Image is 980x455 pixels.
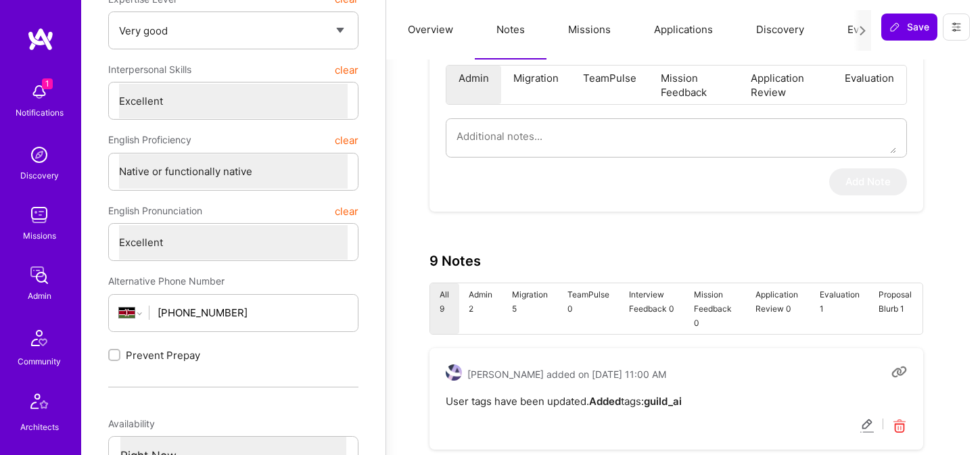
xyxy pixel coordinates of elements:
[27,27,54,51] img: logo
[739,66,833,104] li: Application Review
[126,348,200,362] span: Prevent Prepay
[16,105,64,120] div: Notifications
[860,418,875,434] i: Edit
[869,283,923,334] li: Proposal Blurb 1
[108,199,202,223] span: English Pronunciation
[746,283,810,334] li: Application Review 0
[108,412,358,436] div: Availability
[881,14,937,41] button: Save
[446,364,462,381] img: User Avatar
[446,364,462,384] a: User Avatar
[108,57,191,82] span: Interpersonal Skills
[23,387,55,420] img: Architects
[26,141,53,168] img: discovery
[28,289,51,303] div: Admin
[430,283,459,334] li: All 9
[891,418,907,434] i: Delete
[889,20,929,34] span: Save
[335,128,358,152] button: clear
[589,395,621,408] strong: Added
[108,275,225,287] span: Alternative Phone Number
[26,78,53,105] img: bell
[26,201,53,229] img: teamwork
[446,66,501,104] li: Admin
[684,283,745,334] li: Mission Feedback 0
[429,253,481,269] h3: 9 Notes
[829,168,907,195] button: Add Note
[467,367,666,381] span: [PERSON_NAME] added on [DATE] 11:00 AM
[42,78,53,89] span: 1
[108,128,191,152] span: English Proficiency
[158,295,348,330] input: +1 (000) 000-0000
[20,168,59,183] div: Discovery
[446,394,907,408] pre: User tags have been updated. tags:
[18,354,61,368] div: Community
[26,262,53,289] img: admin teamwork
[571,66,649,104] li: TeamPulse
[335,57,358,82] button: clear
[557,283,619,334] li: TeamPulse 0
[335,199,358,223] button: clear
[644,395,682,408] strong: guild_ai
[619,283,684,334] li: Interview Feedback 0
[891,364,907,380] i: Copy link
[503,283,558,334] li: Migration 5
[858,26,868,36] i: icon Next
[649,66,739,104] li: Mission Feedback
[459,283,503,334] li: Admin 2
[833,66,906,104] li: Evaluation
[20,420,59,434] div: Architects
[501,66,571,104] li: Migration
[23,229,56,243] div: Missions
[810,283,869,334] li: Evaluation 1
[23,322,55,354] img: Community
